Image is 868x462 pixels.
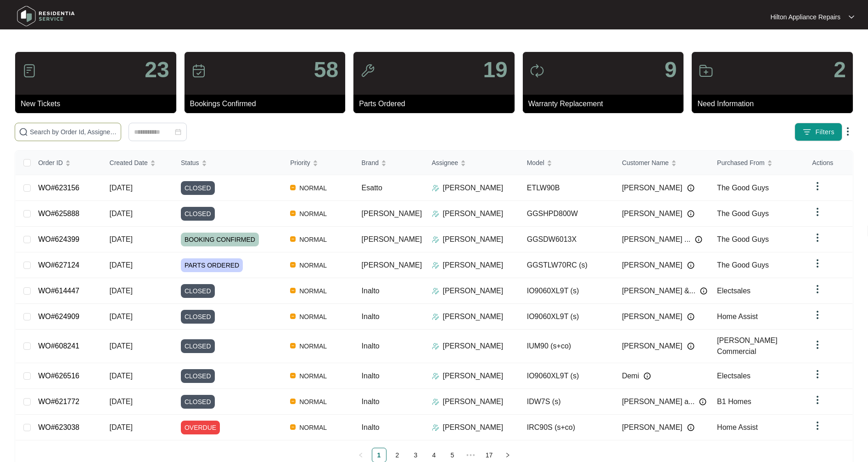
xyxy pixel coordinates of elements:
[290,211,296,216] img: Vercel Logo
[38,398,79,405] a: WO#621772
[181,310,215,324] span: CLOSED
[372,448,386,462] a: 1
[296,285,330,297] span: NORMAL
[296,371,330,382] span: NORMAL
[14,2,78,30] img: residentia service logo
[687,210,694,217] img: Info icon
[362,342,380,350] span: Inalto
[622,422,683,433] span: [PERSON_NAME]
[622,158,669,168] span: Customer Name
[795,123,842,141] button: filter iconFilters
[362,261,422,269] span: [PERSON_NAME]
[296,396,330,407] span: NORMAL
[181,258,243,272] span: PARTS ORDERED
[520,363,615,389] td: IO9060XL9T (s)
[38,184,79,192] a: WO#623156
[443,341,504,352] p: [PERSON_NAME]
[443,183,504,194] p: [PERSON_NAME]
[427,448,441,462] a: 4
[22,63,37,78] img: icon
[443,208,504,219] p: [PERSON_NAME]
[812,232,823,243] img: dropdown arrow
[812,258,823,269] img: dropdown arrow
[362,423,380,431] span: Inalto
[446,448,459,462] a: 5
[687,342,694,350] img: Info icon
[710,151,805,175] th: Purchased From
[802,127,812,137] img: filter icon
[110,287,133,295] span: [DATE]
[505,452,510,458] span: right
[19,127,28,137] img: search-icon
[520,252,615,278] td: GGSTLW70RC (s)
[812,284,823,295] img: dropdown arrow
[354,151,425,175] th: Brand
[38,235,79,243] a: WO#624399
[296,208,330,219] span: NORMAL
[110,423,133,431] span: [DATE]
[432,342,439,350] img: Assigner Icon
[110,342,133,350] span: [DATE]
[717,287,750,295] span: Electsales
[432,210,439,217] img: Assigner Icon
[697,98,853,109] p: Need Information
[622,183,683,194] span: [PERSON_NAME]
[622,396,694,407] span: [PERSON_NAME] a...
[443,396,504,407] p: [PERSON_NAME]
[31,151,102,175] th: Order ID
[362,313,380,320] span: Inalto
[30,127,117,137] input: Search by Order Id, Assignee Name, Customer Name, Brand and Model
[687,262,694,269] img: Info icon
[812,309,823,320] img: dropdown arrow
[359,98,515,109] p: Parts Ordered
[644,372,651,380] img: Info icon
[717,372,750,380] span: Electsales
[520,278,615,304] td: IO9060XL9T (s)
[812,339,823,350] img: dropdown arrow
[717,398,751,405] span: B1 Homes
[290,185,296,190] img: Vercel Logo
[717,235,769,243] span: The Good Guys
[699,398,706,405] img: Info icon
[812,420,823,431] img: dropdown arrow
[432,262,439,269] img: Assigner Icon
[362,184,382,192] span: Esatto
[443,260,504,271] p: [PERSON_NAME]
[181,284,215,298] span: CLOSED
[181,233,259,246] span: BOOKING CONFIRMED
[812,181,823,192] img: dropdown arrow
[181,421,220,434] span: OVERDUE
[191,63,206,78] img: icon
[432,398,439,405] img: Assigner Icon
[432,287,439,295] img: Assigner Icon
[296,234,330,245] span: NORMAL
[362,398,380,405] span: Inalto
[290,343,296,348] img: Vercel Logo
[38,261,79,269] a: WO#627124
[190,98,346,109] p: Bookings Confirmed
[21,98,176,109] p: New Tickets
[362,372,380,380] span: Inalto
[483,59,507,81] p: 19
[296,183,330,194] span: NORMAL
[812,394,823,405] img: dropdown arrow
[181,369,215,383] span: CLOSED
[362,210,422,217] span: [PERSON_NAME]
[520,389,615,415] td: IDW7S (s)
[296,260,330,271] span: NORMAL
[290,314,296,319] img: Vercel Logo
[290,424,296,430] img: Vercel Logo
[812,369,823,380] img: dropdown arrow
[38,158,63,168] span: Order ID
[362,287,380,295] span: Inalto
[110,372,133,380] span: [DATE]
[38,342,79,350] a: WO#608241
[38,210,79,217] a: WO#625888
[695,236,702,243] img: Info icon
[687,313,694,320] img: Info icon
[665,59,677,81] p: 9
[717,184,769,192] span: The Good Guys
[530,63,544,78] img: icon
[409,448,423,462] a: 3
[38,313,79,320] a: WO#624909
